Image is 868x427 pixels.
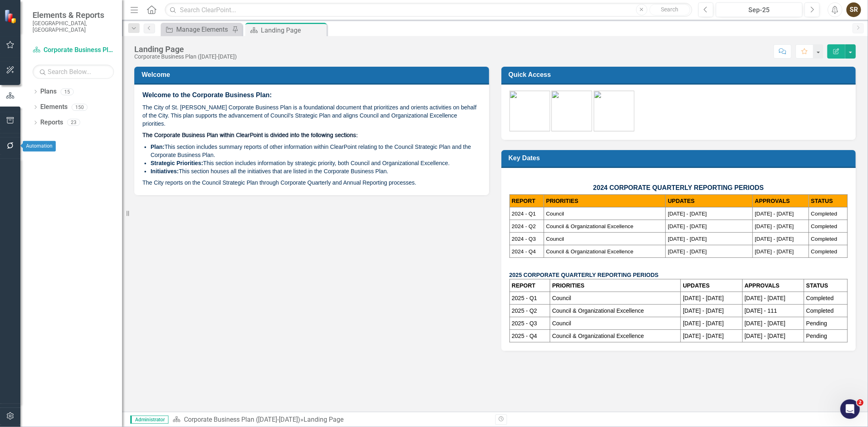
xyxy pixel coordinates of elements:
[742,279,804,292] th: APPROVALS
[755,236,794,242] span: [DATE] - [DATE]
[550,330,680,342] td: Council & Organizational Excellence
[809,195,847,207] th: STATUS
[40,102,68,112] a: Elements
[811,223,837,229] span: Completed
[512,211,536,217] span: 2024 - Q1
[551,91,592,131] img: Assignments.png
[40,87,57,96] a: Plans
[134,54,237,60] div: Corporate Business Plan ([DATE]-[DATE])
[509,272,659,278] strong: 2025 CORPORATE QUARTERLY REPORTING PERIODS
[681,317,742,330] td: [DATE] - [DATE]
[23,141,56,152] div: Automation
[804,305,848,317] td: Completed
[142,71,485,78] h3: Welcome
[151,167,481,175] li: This section houses all the initiatives that are listed in the Corporate Business Plan.
[716,2,802,17] button: Sep-25
[151,168,179,174] strong: Initiatives:
[593,184,764,191] span: 2024 CORPORATE QUARTERLY REPORTING PERIODS
[806,332,845,340] p: Pending
[681,279,742,292] th: UPDATES
[840,399,860,419] iframe: Intercom live chat
[176,24,230,35] div: Manage Elements
[509,71,852,78] h3: Quick Access
[61,88,74,95] div: 15
[550,317,680,330] td: Council
[151,159,481,167] li: This section includes information by strategic priority, both Council and Organizational Excellence.
[550,292,680,305] td: Council
[512,223,536,229] span: 2024 - Q2
[742,330,804,342] td: [DATE] - [DATE]
[683,332,740,340] p: [DATE] - [DATE]
[512,248,536,255] span: 2024 - Q4
[742,305,804,317] td: [DATE] - 111
[304,416,343,423] div: Landing Page
[594,91,634,131] img: Training-green%20v2.png
[72,104,87,111] div: 150
[681,305,742,317] td: [DATE] - [DATE]
[719,5,800,15] div: Sep-25
[846,2,861,17] button: SR
[184,416,300,423] a: Corporate Business Plan ([DATE]-[DATE])
[509,279,550,292] th: REPORT
[165,3,692,17] input: Search ClearPoint...
[755,248,794,255] span: [DATE] - [DATE]
[753,195,809,207] th: APPROVALS
[668,248,707,255] span: [DATE] - [DATE]
[668,211,707,217] span: [DATE] - [DATE]
[666,195,753,207] th: UPDATES
[163,24,230,35] a: Manage Elements
[33,46,114,55] a: Corporate Business Plan ([DATE]-[DATE])
[755,211,794,217] span: [DATE] - [DATE]
[261,25,325,35] div: Landing Page
[509,91,550,131] img: CBP-green%20v2.png
[33,20,114,33] small: [GEOGRAPHIC_DATA], [GEOGRAPHIC_DATA]
[550,279,680,292] th: PRIORITIES
[742,292,804,305] td: [DATE] - [DATE]
[550,305,680,317] td: Council & Organizational Excellence
[681,292,742,305] td: [DATE] - [DATE]
[512,236,536,242] span: 2024 - Q3
[546,211,564,217] span: Council
[806,294,845,302] p: Completed
[668,236,707,242] span: [DATE] - [DATE]
[509,195,544,207] th: REPORT
[130,416,168,424] span: Administrator
[173,415,489,425] div: »
[201,160,203,166] strong: :
[811,248,837,255] span: Completed
[544,195,665,207] th: PRIORITIES
[509,154,852,162] h3: Key Dates
[857,399,864,406] span: 2
[755,223,794,229] span: [DATE] - [DATE]
[4,9,18,24] img: ClearPoint Strategy
[811,236,837,242] span: Completed
[509,292,550,305] td: 2025 - Q1
[142,133,358,138] span: The Corporate Business Plan within ClearPoint is divided into the following sections:
[509,330,550,342] td: 2025 - Q4
[546,248,634,255] span: Council & Organizational Excellence
[142,179,416,186] span: The City reports on the Council Strategic Plan through Corporate Quarterly and Annual Reporting p...
[668,223,707,229] span: [DATE] - [DATE]
[33,10,114,20] span: Elements & Reports
[151,160,201,166] strong: Strategic Priorities
[142,91,272,98] span: Welcome to the Corporate Business Plan:
[151,143,481,159] li: This section includes summary reports of other information within ClearPoint relating to the Coun...
[151,144,164,150] strong: Plan:
[40,118,63,127] a: Reports
[742,317,804,330] td: [DATE] - [DATE]
[509,317,550,330] td: 2025 - Q3
[804,279,848,292] th: STATUS
[142,102,481,129] p: The City of St. [PERSON_NAME] Corporate Business Plan is a foundational document that prioritizes...
[546,236,564,242] span: Council
[67,119,80,126] div: 23
[649,4,690,15] button: Search
[134,45,237,54] div: Landing Page
[661,6,678,13] span: Search
[804,317,848,330] td: Pending
[811,211,837,217] span: Completed
[33,65,114,79] input: Search Below...
[546,223,634,229] span: Council & Organizational Excellence
[509,305,550,317] td: 2025 - Q2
